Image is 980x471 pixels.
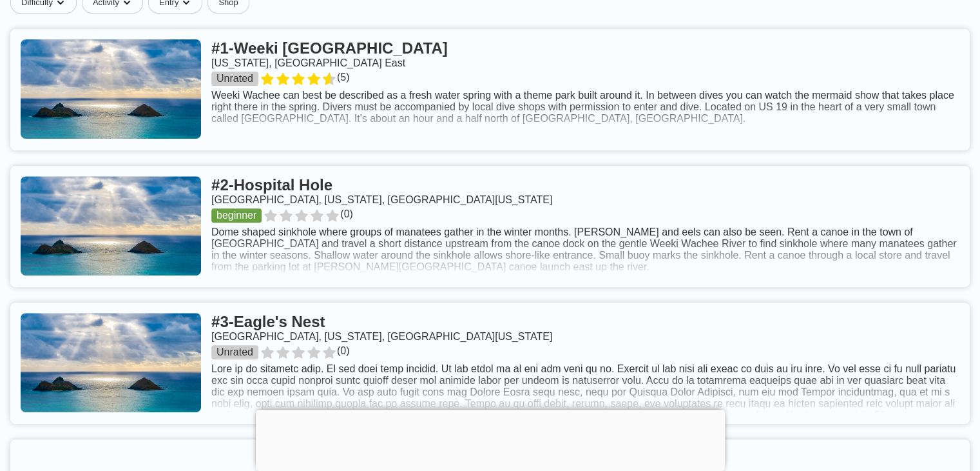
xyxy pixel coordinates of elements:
[256,410,725,468] iframe: Advertisement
